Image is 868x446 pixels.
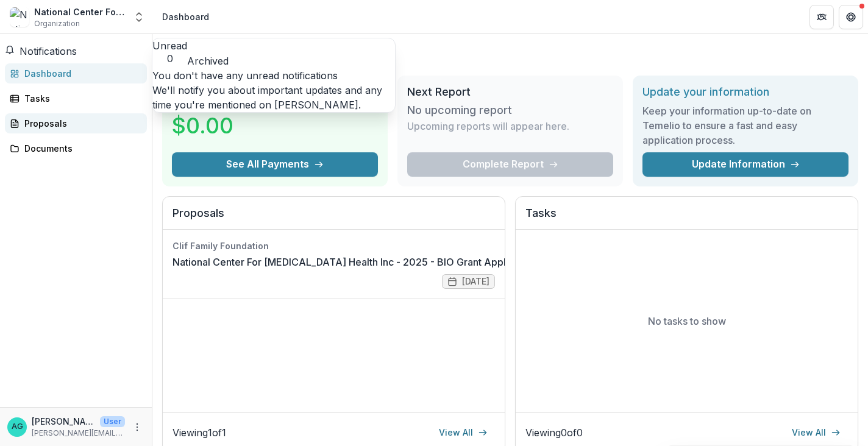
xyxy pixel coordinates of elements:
[5,63,147,83] a: Dashboard
[839,5,863,29] button: Get Help
[24,117,137,130] div: Proposals
[152,83,395,112] p: We'll notify you about important updates and any time you're mentioned on [PERSON_NAME].
[157,8,214,26] nav: breadcrumb
[12,423,23,431] div: Alicia Gonzales
[525,425,583,440] p: Viewing 0 of 0
[407,104,512,117] h3: No upcoming report
[432,423,495,442] a: View All
[34,5,126,18] div: National Center For [MEDICAL_DATA] Health Inc
[5,113,147,133] a: Proposals
[172,109,263,142] h3: $0.00
[407,85,613,99] h2: Next Report
[173,425,226,440] p: Viewing 1 of 1
[5,138,147,158] a: Documents
[784,423,848,442] a: View All
[642,152,848,177] a: Update Information
[152,53,187,65] span: 0
[642,104,848,147] h3: Keep your information up-to-date on Temelio to ensure a fast and easy application process.
[24,67,137,80] div: Dashboard
[642,85,848,99] h2: Update your information
[20,45,77,57] span: Notifications
[152,68,395,83] p: You don't have any unread notifications
[130,420,144,434] button: More
[407,119,569,133] p: Upcoming reports will appear here.
[187,54,229,68] button: Archived
[172,152,378,177] button: See All Payments
[32,428,125,439] p: [PERSON_NAME][EMAIL_ADDRESS][DOMAIN_NAME]
[648,314,726,328] p: No tasks to show
[152,38,187,65] button: Unread
[32,415,95,428] p: [PERSON_NAME]
[162,10,209,23] div: Dashboard
[130,5,148,29] button: Open entity switcher
[34,18,80,29] span: Organization
[100,416,125,427] p: User
[173,255,536,269] a: National Center For [MEDICAL_DATA] Health Inc - 2025 - BIO Grant Application
[525,207,848,230] h2: Tasks
[809,5,834,29] button: Partners
[173,207,495,230] h2: Proposals
[162,44,858,66] h1: Dashboard
[10,7,29,27] img: National Center For Farmworker Health Inc
[24,92,137,105] div: Tasks
[5,44,77,58] button: Notifications
[5,88,147,108] a: Tasks
[24,142,137,155] div: Documents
